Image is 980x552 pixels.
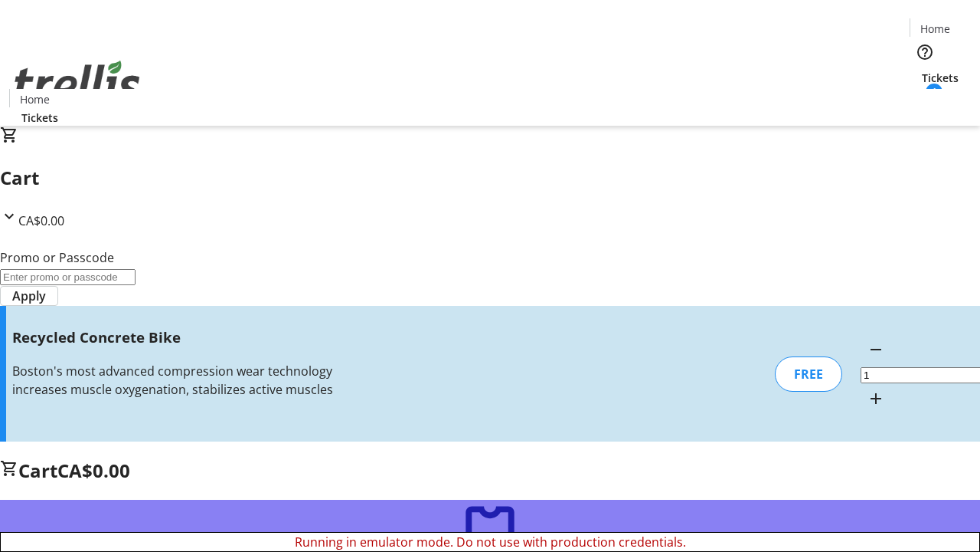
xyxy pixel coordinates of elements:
span: Home [920,21,950,37]
span: CA$0.00 [57,458,130,483]
img: Orient E2E Organization Z0BCHeyFmL's Logo [9,44,145,120]
div: Boston's most advanced compression wear technology increases muscle oxygenation, stabilizes activ... [12,362,347,399]
div: FREE [775,356,842,392]
button: Help [910,37,940,67]
span: Apply [12,287,46,305]
a: Home [910,21,959,37]
h3: Recycled Concrete Bike [12,327,347,348]
span: Home [20,91,50,107]
span: Tickets [21,110,58,126]
span: Tickets [922,70,959,86]
button: Cart [910,86,940,117]
button: Decrement by one [861,334,891,365]
a: Tickets [910,70,971,86]
button: Increment by one [861,383,891,414]
a: Tickets [9,110,70,126]
a: Home [10,91,59,107]
span: CA$0.00 [18,212,64,229]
